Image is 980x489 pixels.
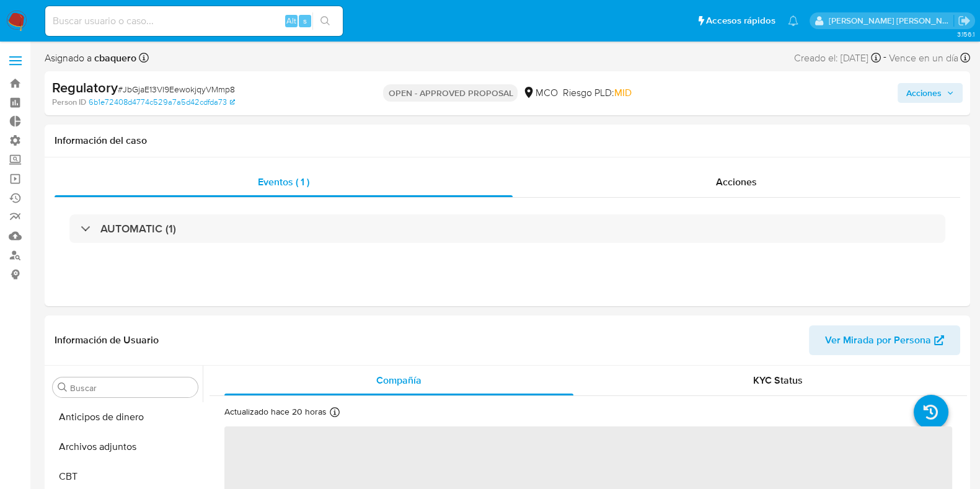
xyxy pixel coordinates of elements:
[376,373,422,387] span: Compañía
[224,406,327,418] p: Actualizado hace 20 horas
[69,214,945,243] div: AUTOMATIC (1)
[92,51,136,65] b: cbaquero
[55,134,960,147] h1: Información del caso
[118,83,235,95] span: # JbGjaE13VI9EewokjqyVMmp8
[286,15,296,27] span: Alt
[829,15,954,27] p: camila.baquero@mercadolibre.com.co
[809,325,960,355] button: Ver Mirada por Persona
[794,50,881,66] div: Creado el: [DATE]
[58,382,68,392] button: Buscar
[55,334,159,346] h1: Información de Usuario
[45,51,136,65] span: Asignado a
[100,222,176,236] h3: AUTOMATIC (1)
[706,14,775,27] span: Accesos rápidos
[958,14,971,27] a: Salir
[898,83,963,103] button: Acciones
[906,83,942,103] span: Acciones
[883,50,886,66] span: -
[788,15,798,26] a: Notificaciones
[523,86,557,100] div: MCO
[312,12,338,30] button: search-icon
[52,97,86,108] b: Person ID
[825,325,931,355] span: Ver Mirada por Persona
[48,402,203,432] button: Anticipos de dinero
[52,77,118,97] b: Regulatory
[383,84,518,102] p: OPEN - APPROVED PROPOSAL
[753,373,803,387] span: KYC Status
[48,432,203,462] button: Archivos adjuntos
[89,97,235,108] a: 6b1e72408d4774c529a7a5d42cdfda73
[716,175,757,189] span: Acciones
[889,51,958,65] span: Vence en un día
[258,175,309,189] span: Eventos ( 1 )
[45,13,343,29] input: Buscar usuario o caso...
[614,86,631,100] span: MID
[562,86,631,100] span: Riesgo PLD:
[303,15,307,27] span: s
[70,382,193,394] input: Buscar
